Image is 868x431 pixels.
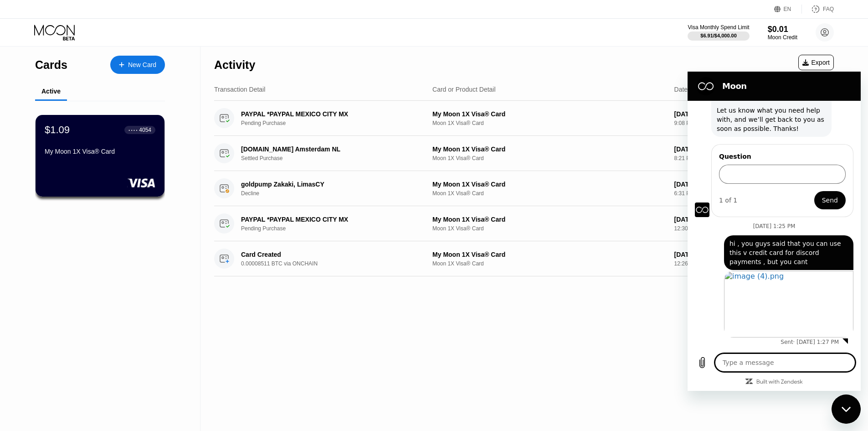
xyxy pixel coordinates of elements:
div: EN [784,6,791,12]
div: [DATE] [674,145,768,153]
div: My Moon 1X Visa® Card [432,110,667,118]
div: Card Created0.00008511 BTC via ONCHAINMy Moon 1X Visa® CardMoon 1X Visa® Card[DATE]12:26 PM$8.00 [214,241,834,276]
div: Date & Time [674,86,709,93]
div: ● ● ● ● [128,129,138,131]
div: 4054 [139,127,151,133]
div: [DOMAIN_NAME] Amsterdam NL [241,145,418,153]
div: 12:26 PM [674,260,768,267]
div: 6:31 PM [674,190,768,197]
div: FAQ [802,5,834,14]
div: Moon 1X Visa® Card [432,260,667,267]
div: FAQ [823,6,834,12]
div: My Moon 1X Visa® Card [45,148,155,155]
div: Visa Monthly Spend Limit [688,24,749,31]
div: Pending Purchase [241,225,431,232]
div: Active [41,88,61,95]
div: PAYPAL *PAYPAL MEXICO CITY MX [241,216,418,223]
div: Cards [35,58,67,72]
div: My Moon 1X Visa® Card [432,145,667,153]
div: Pending Purchase [241,120,431,126]
div: $0.01Moon Credit [768,25,797,41]
div: PAYPAL *PAYPAL MEXICO CITY MXPending PurchaseMy Moon 1X Visa® CardMoon 1X Visa® Card[DATE]12:30 P... [214,206,834,241]
div: Card or Product Detail [432,86,496,93]
div: [DATE] [674,181,768,188]
div: Export [798,55,834,70]
div: 0.00008511 BTC via ONCHAIN [241,260,431,267]
div: [DOMAIN_NAME] Amsterdam NLSettled PurchaseMy Moon 1X Visa® CardMoon 1X Visa® Card[DATE]8:21 PM$6.36 [214,136,834,171]
div: Transaction Detail [214,86,265,93]
div: $1.09● ● ● ●4054My Moon 1X Visa® Card [36,115,164,197]
div: Activity [214,58,255,72]
div: Settled Purchase [241,155,431,161]
div: EN [774,5,802,14]
div: Card Created [241,251,418,258]
iframe: Messaging window [688,72,861,391]
div: goldpump Zakaki, LimasCY [241,181,418,188]
div: [DATE] [674,251,768,258]
iframe: Button to launch messaging window, conversation in progress [832,395,861,424]
div: Moon 1X Visa® Card [432,225,667,232]
div: Decline [241,190,431,197]
div: [DATE] [674,110,768,118]
div: New Card [128,61,156,69]
div: 8:21 PM [674,155,768,161]
div: My Moon 1X Visa® Card [432,216,667,223]
div: My Moon 1X Visa® Card [432,181,667,188]
div: $1.09 [45,124,70,136]
div: Moon 1X Visa® Card [432,190,667,197]
div: 12:30 PM [674,225,768,232]
div: PAYPAL *PAYPAL MEXICO CITY MXPending PurchaseMy Moon 1X Visa® CardMoon 1X Visa® Card[DATE]9:08 PM... [214,101,834,136]
div: [DATE] [674,216,768,223]
div: 9:08 PM [674,120,768,126]
div: New Card [110,56,165,74]
div: Moon 1X Visa® Card [432,155,667,161]
div: Visa Monthly Spend Limit$6.91/$4,000.00 [688,24,749,41]
div: Moon Credit [768,34,797,41]
div: $6.91 / $4,000.00 [700,33,737,38]
div: PAYPAL *PAYPAL MEXICO CITY MX [241,110,418,118]
div: goldpump Zakaki, LimasCYDeclineMy Moon 1X Visa® CardMoon 1X Visa® Card[DATE]6:31 PM$8.42 [214,171,834,206]
div: My Moon 1X Visa® Card [432,251,667,258]
div: Moon 1X Visa® Card [432,120,667,126]
div: Export [802,59,830,66]
div: $0.01 [768,25,797,34]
